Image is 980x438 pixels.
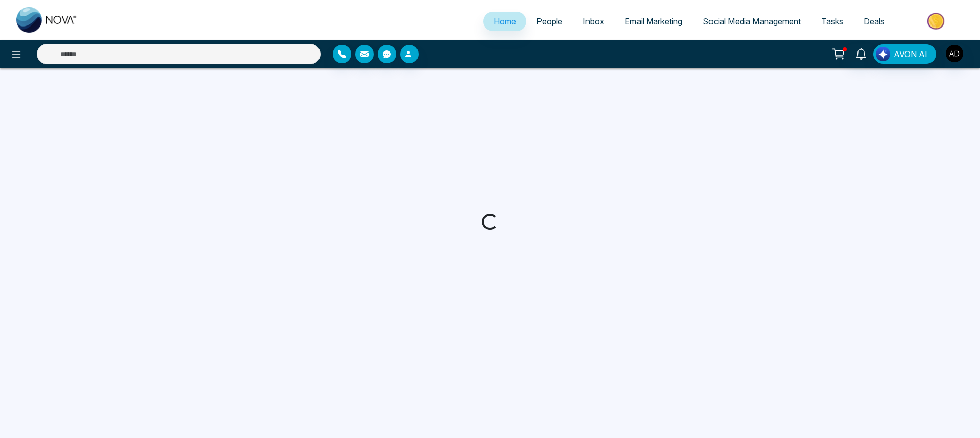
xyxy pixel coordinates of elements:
span: Social Media Management [703,16,801,27]
img: User Avatar [946,45,963,62]
span: Home [494,16,516,27]
a: Inbox [573,12,615,31]
button: AVON AI [873,44,936,64]
a: Social Media Management [693,12,811,31]
img: Nova CRM Logo [16,7,78,33]
span: Tasks [821,16,843,27]
img: Lead Flow [876,47,890,61]
a: Email Marketing [615,12,693,31]
span: People [536,16,562,27]
a: Deals [853,12,895,31]
a: People [526,12,573,31]
img: Market-place.gif [900,10,974,33]
span: AVON AI [894,48,927,60]
span: Email Marketing [625,16,682,27]
span: Deals [864,16,885,27]
span: Inbox [583,16,604,27]
a: Home [483,12,526,31]
a: Tasks [811,12,853,31]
